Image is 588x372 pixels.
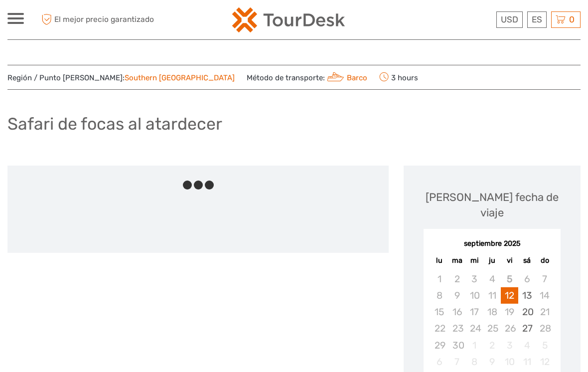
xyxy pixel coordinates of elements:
div: Not available domingo, 28 de septiembre de 2025 [536,320,553,337]
span: Región / Punto [PERSON_NAME]: [7,73,235,83]
span: USD [501,14,518,24]
div: Not available jueves, 9 de octubre de 2025 [483,354,501,370]
div: Not available viernes, 3 de octubre de 2025 [501,337,518,354]
div: ma [448,254,466,267]
span: El mejor precio garantizado [39,11,154,28]
div: Not available miércoles, 3 de septiembre de 2025 [466,271,483,287]
div: Not available martes, 7 de octubre de 2025 [448,354,466,370]
div: Not available jueves, 11 de septiembre de 2025 [483,287,501,304]
div: Choose viernes, 12 de septiembre de 2025 [501,287,518,304]
div: Not available martes, 23 de septiembre de 2025 [448,320,466,337]
div: vi [501,254,518,267]
div: Not available lunes, 6 de octubre de 2025 [431,354,448,370]
span: 0 [568,14,576,24]
div: Not available jueves, 18 de septiembre de 2025 [483,304,501,320]
div: Choose sábado, 27 de septiembre de 2025 [518,320,536,337]
div: Choose sábado, 13 de septiembre de 2025 [518,287,536,304]
div: Not available sábado, 4 de octubre de 2025 [518,337,536,354]
img: 2254-3441b4b5-4e5f-4d00-b396-31f1d84a6ebf_logo_small.png [232,7,345,32]
a: Barco [325,73,367,82]
div: Not available viernes, 10 de octubre de 2025 [501,354,518,370]
div: Not available martes, 30 de septiembre de 2025 [448,337,466,354]
div: Not available viernes, 26 de septiembre de 2025 [501,320,518,337]
div: mi [466,254,483,267]
a: Southern [GEOGRAPHIC_DATA] [125,73,235,82]
div: Not available martes, 9 de septiembre de 2025 [448,287,466,304]
div: Not available domingo, 14 de septiembre de 2025 [536,287,553,304]
h1: Safari de focas al atardecer [7,114,222,134]
div: Not available domingo, 21 de septiembre de 2025 [536,304,553,320]
div: Not available sábado, 6 de septiembre de 2025 [518,271,536,287]
div: Not available jueves, 4 de septiembre de 2025 [483,271,501,287]
div: [PERSON_NAME] fecha de viaje [414,189,571,221]
div: Not available martes, 16 de septiembre de 2025 [448,304,466,320]
div: Not available viernes, 19 de septiembre de 2025 [501,304,518,320]
div: Not available lunes, 22 de septiembre de 2025 [431,320,448,337]
div: Not available jueves, 25 de septiembre de 2025 [483,320,501,337]
div: Not available lunes, 8 de septiembre de 2025 [431,287,448,304]
div: Not available lunes, 1 de septiembre de 2025 [431,271,448,287]
div: Not available domingo, 5 de octubre de 2025 [536,337,553,354]
div: ju [483,254,501,267]
div: Not available miércoles, 17 de septiembre de 2025 [466,304,483,320]
div: septiembre 2025 [424,239,561,249]
div: sá [518,254,536,267]
div: Not available martes, 2 de septiembre de 2025 [448,271,466,287]
div: Not available jueves, 2 de octubre de 2025 [483,337,501,354]
div: do [536,254,553,267]
span: 3 hours [379,70,418,84]
div: Not available domingo, 7 de septiembre de 2025 [536,271,553,287]
div: month 2025-09 [427,271,557,370]
div: Not available lunes, 15 de septiembre de 2025 [431,304,448,320]
div: Choose sábado, 20 de septiembre de 2025 [518,304,536,320]
div: Not available domingo, 12 de octubre de 2025 [536,354,553,370]
div: Not available sábado, 11 de octubre de 2025 [518,354,536,370]
div: ES [527,11,547,28]
div: Not available miércoles, 8 de octubre de 2025 [466,354,483,370]
div: lu [431,254,448,267]
div: Not available lunes, 29 de septiembre de 2025 [431,337,448,354]
span: Método de transporte: [247,70,367,84]
div: Not available miércoles, 24 de septiembre de 2025 [466,320,483,337]
div: Not available miércoles, 1 de octubre de 2025 [466,337,483,354]
div: Not available miércoles, 10 de septiembre de 2025 [466,287,483,304]
div: Not available viernes, 5 de septiembre de 2025 [501,271,518,287]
